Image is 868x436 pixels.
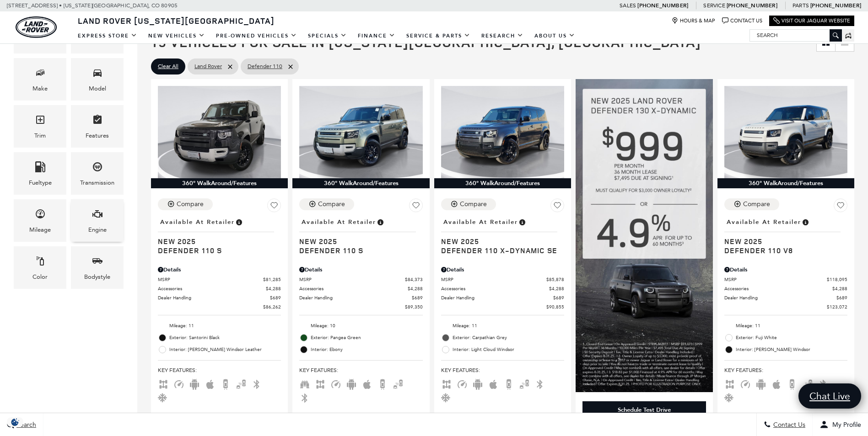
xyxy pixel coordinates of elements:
span: Interior: Light Cloud Windsor [453,345,564,354]
span: MSRP [441,276,546,283]
span: Exterior: Carpathian Grey [453,333,564,342]
span: Vehicle is in stock and ready for immediate delivery. Due to demand, availability is subject to c... [518,217,526,227]
span: MSRP [158,276,263,283]
span: Cooled Seats [158,394,169,400]
span: Available at Retailer [727,217,801,227]
div: TrimTrim [14,105,66,148]
button: Save Vehicle [550,198,564,216]
a: MSRP $85,878 [441,276,564,283]
span: Blind Spot Monitor [519,380,530,387]
a: $89,350 [299,303,422,310]
span: New 2025 [724,237,841,246]
a: MSRP $81,285 [158,276,281,283]
span: Defender 110 [248,61,282,72]
a: $86,262 [158,303,281,310]
span: AWD [724,380,735,387]
button: Open user profile menu [813,413,868,436]
div: Transmission [80,178,114,188]
span: Accessories [158,285,266,292]
span: $689 [412,294,423,301]
span: $689 [270,294,281,301]
span: AWD [158,380,169,387]
button: Compare Vehicle [299,198,354,210]
span: Land Rover [US_STATE][GEOGRAPHIC_DATA] [78,15,275,26]
div: Compare [177,200,204,208]
span: Dealer Handling [441,294,553,301]
a: [PHONE_NUMBER] [637,2,688,9]
img: 2025 Land Rover Defender 110 X-Dynamic SE [441,86,564,178]
span: Transmission [92,159,103,178]
span: Vehicle is in stock and ready for immediate delivery. Due to demand, availability is subject to c... [235,217,243,227]
div: 360° WalkAround/Features [717,178,854,188]
span: $89,350 [405,303,423,310]
span: Defender 110 X-Dynamic SE [441,246,557,255]
span: $90,855 [546,303,564,310]
span: Contact Us [771,421,805,429]
a: Specials [302,28,352,44]
div: FueltypeFueltype [14,152,66,195]
div: Pricing Details - Defender 110 S [158,266,281,274]
a: Accessories $4,288 [724,285,847,292]
span: Defender 110 S [299,246,415,255]
a: [PHONE_NUMBER] [810,2,861,9]
span: $118,095 [827,276,847,283]
span: Chat Live [805,390,855,402]
img: 2025 Land Rover Defender 110 V8 [724,86,847,178]
a: Available at RetailerNew 2025Defender 110 S [158,216,281,255]
span: $84,373 [405,276,423,283]
a: Accessories $4,288 [299,285,422,292]
a: Pre-Owned Vehicles [210,28,302,44]
span: Available at Retailer [302,217,376,227]
img: 2025 Land Rover Defender 110 S [299,86,422,178]
span: Backup Camera [787,380,798,387]
span: Key Features : [441,365,564,375]
a: land-rover [16,16,57,38]
div: EngineEngine [71,199,124,242]
input: Search [750,30,841,41]
a: New Vehicles [143,28,210,44]
a: Dealer Handling $689 [158,294,281,301]
span: Apple Car-Play [488,380,499,387]
button: Compare Vehicle [724,198,779,210]
span: Defender 110 V8 [724,246,841,255]
li: Mileage: 11 [724,320,847,332]
div: Features [86,131,109,141]
span: Mileage [35,206,46,225]
div: Pricing Details - Defender 110 S [299,266,422,274]
a: Dealer Handling $689 [724,294,847,301]
span: Bluetooth [251,380,262,387]
span: Backup Camera [377,380,388,387]
span: $81,285 [263,276,281,283]
div: Compare [460,200,487,208]
span: Backup Camera [503,380,514,387]
a: Accessories $4,288 [441,285,564,292]
a: Dealer Handling $689 [441,294,564,301]
span: $4,288 [549,285,564,292]
span: Bluetooth [534,380,545,387]
span: Clear All [158,61,178,72]
span: Dealer Handling [724,294,836,301]
span: Interior: [PERSON_NAME] Windsor [736,345,847,354]
div: Bodystyle [84,272,110,282]
button: Save Vehicle [267,198,281,216]
span: AWD [315,380,326,387]
a: About Us [529,28,581,44]
span: Android Auto [189,380,200,387]
span: Available at Retailer [160,217,235,227]
div: Compare [318,200,345,208]
img: Opt-Out Icon [5,417,26,427]
span: Blind Spot Monitor [236,380,247,387]
span: Backup Camera [220,380,231,387]
span: New 2025 [441,237,557,246]
button: Compare Vehicle [158,198,213,210]
span: Defender 110 S [158,246,274,255]
div: Fueltype [29,178,52,188]
li: Mileage: 11 [158,320,281,332]
img: Land Rover [16,16,57,38]
a: Service & Parts [401,28,476,44]
span: Dealer Handling [299,294,411,301]
span: Trim [35,112,46,131]
a: Land Rover [US_STATE][GEOGRAPHIC_DATA] [72,15,280,26]
span: Exterior: Pangea Green [311,333,422,342]
div: Make [32,84,48,94]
